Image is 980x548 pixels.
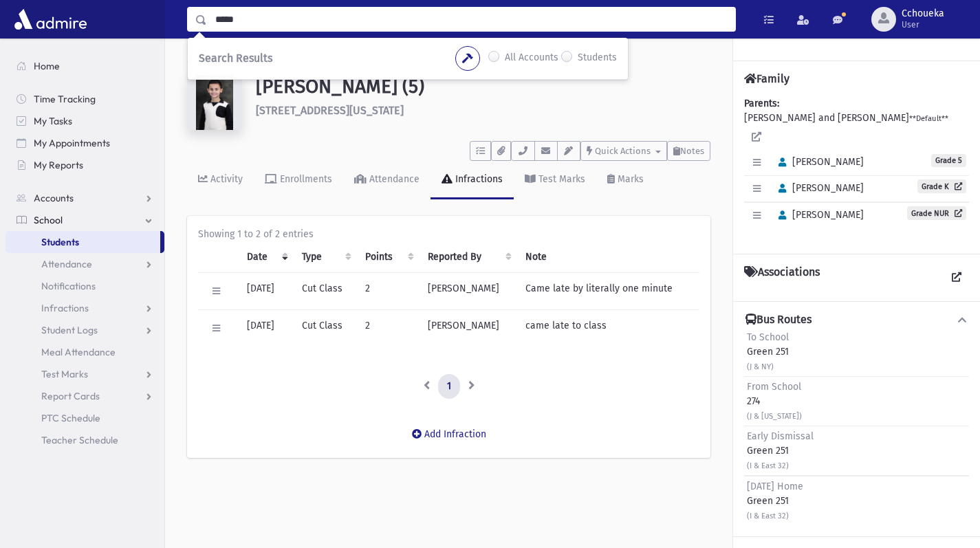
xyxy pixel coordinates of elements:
span: Cchoueka [902,8,944,19]
span: [PERSON_NAME] [772,156,864,168]
td: 2 [357,273,420,310]
h4: Associations [744,265,820,290]
span: To School [747,331,789,343]
nav: breadcrumb [187,55,237,75]
a: Student Logs [6,319,164,341]
div: Green 251 [747,330,789,373]
a: Grade NUR [907,206,966,220]
a: My Appointments [6,132,164,154]
td: Came late by literally one minute [517,273,699,310]
button: Bus Routes [744,313,969,327]
span: Accounts [34,192,74,204]
button: Quick Actions [580,141,667,161]
a: School [6,209,164,231]
th: Type: activate to sort column ascending [294,241,357,273]
a: Attendance [6,253,164,275]
a: My Tasks [6,110,164,132]
a: Test Marks [6,363,164,385]
a: Teacher Schedule [6,429,164,451]
a: Attendance [343,161,431,199]
h4: Bus Routes [745,313,812,327]
button: Notes [667,141,710,161]
td: [DATE] [239,273,294,310]
th: Points: activate to sort column ascending [357,241,420,273]
span: Attendance [41,258,92,270]
span: Notes [680,146,704,156]
span: [DATE] Home [747,481,803,492]
h1: [PERSON_NAME] (5) [256,75,710,98]
a: Activity [187,161,254,199]
td: 2 [357,310,420,347]
td: [PERSON_NAME] [420,310,517,347]
span: [PERSON_NAME] [772,182,864,194]
span: Test Marks [41,368,88,380]
span: Students [41,236,79,248]
th: Note [517,241,699,273]
span: Search Results [199,52,272,65]
td: Cut Class [294,310,357,347]
td: [DATE] [239,310,294,347]
a: Home [6,55,164,77]
a: Infractions [431,161,514,199]
small: (J & NY) [747,362,774,371]
div: Attendance [367,173,420,185]
td: [PERSON_NAME] [420,273,517,310]
a: Time Tracking [6,88,164,110]
a: Accounts [6,187,164,209]
small: (I & East 32) [747,512,789,520]
span: My Tasks [34,115,72,127]
a: View all Associations [944,265,969,290]
div: 274 [747,380,802,423]
a: Test Marks [514,161,596,199]
label: All Accounts [505,50,558,67]
b: Parents: [744,98,779,109]
span: Student Logs [41,324,98,336]
span: Teacher Schedule [41,434,118,446]
a: PTC Schedule [6,407,164,429]
button: Add Infraction [403,422,495,447]
img: AdmirePro [11,6,90,33]
span: PTC Schedule [41,412,100,424]
td: Cut Class [294,273,357,310]
a: Notifications [6,275,164,297]
span: Home [34,60,60,72]
a: Students [187,56,237,68]
div: Enrollments [277,173,332,185]
div: Activity [208,173,243,185]
a: 1 [438,374,460,399]
span: Time Tracking [34,93,96,105]
a: Enrollments [254,161,343,199]
h4: Family [744,72,790,85]
a: Infractions [6,297,164,319]
span: My Appointments [34,137,110,149]
a: My Reports [6,154,164,176]
span: Grade 5 [931,154,966,167]
span: Report Cards [41,390,100,402]
label: Students [578,50,617,67]
span: My Reports [34,159,83,171]
span: [PERSON_NAME] [772,209,864,221]
a: Grade K [917,179,966,193]
span: School [34,214,63,226]
div: Showing 1 to 2 of 2 entries [198,227,699,241]
input: Search [207,7,735,32]
th: Date: activate to sort column ascending [239,241,294,273]
a: Students [6,231,160,253]
a: Meal Attendance [6,341,164,363]
span: Early Dismissal [747,430,814,442]
small: (I & East 32) [747,461,789,470]
span: User [902,19,944,30]
div: Green 251 [747,479,803,523]
th: Reported By: activate to sort column ascending [420,241,517,273]
img: ZAAAAAAAAAAAAAAAAAAAAAAAAAAAAAAAAAAAAAAAAAAAAAAAAAAAAAAAAAAAAAAAAAAAAAAAAAAAAAAAAAAAAAAAAAAAAAAAA... [187,75,242,130]
a: Report Cards [6,385,164,407]
span: Quick Actions [595,146,651,156]
div: Marks [615,173,644,185]
div: Infractions [453,173,503,185]
h6: [STREET_ADDRESS][US_STATE] [256,104,710,117]
div: [PERSON_NAME] and [PERSON_NAME] [744,96,969,243]
div: Test Marks [536,173,585,185]
span: Notifications [41,280,96,292]
span: From School [747,381,801,393]
span: Meal Attendance [41,346,116,358]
